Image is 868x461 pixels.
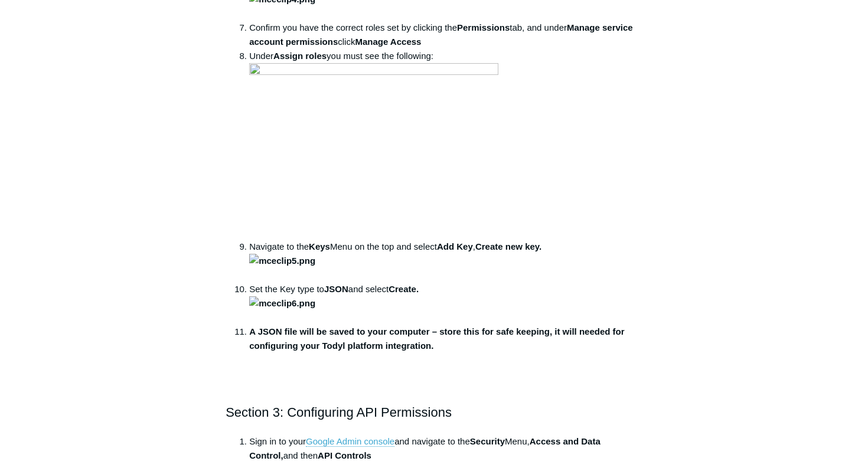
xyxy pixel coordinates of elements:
[249,49,642,240] li: Under you must see the following:
[249,436,601,460] strong: Access and Data Control,
[457,22,510,32] strong: Permissions
[318,450,371,460] strong: API Controls
[249,326,624,351] strong: A JSON file will be saved to your computer – store this for safe keeping, it will needed for conf...
[306,436,394,447] a: Google Admin console
[475,241,541,251] strong: Create new key.
[324,284,348,294] strong: JSON
[249,254,315,268] img: mceclip5.png
[249,22,633,47] strong: Manage service account permissions
[437,241,473,251] strong: Add Key
[249,282,642,325] li: Set the Key type to and select
[273,51,327,61] strong: Assign roles
[249,296,315,310] img: mceclip6.png
[309,241,330,251] strong: Keys
[226,402,642,423] h2: Section 3: Configuring API Permissions
[389,284,419,294] strong: Create.
[355,37,421,47] strong: Manage Access
[470,436,505,446] strong: Security
[249,63,498,240] img: 42160703678867
[249,21,642,49] li: Confirm you have the correct roles set by clicking the tab, and under click
[249,240,642,282] li: Navigate to the Menu on the top and select ,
